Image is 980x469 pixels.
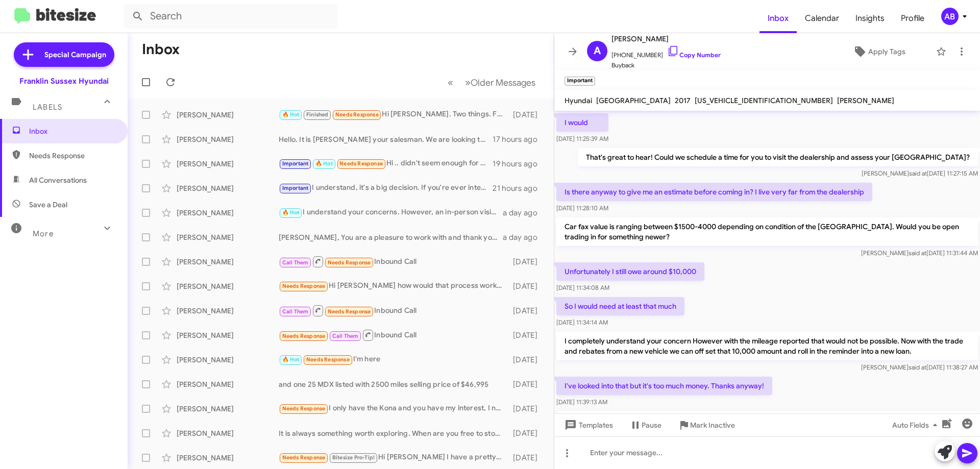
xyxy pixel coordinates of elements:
span: [DATE] 11:39:13 AM [556,398,607,406]
div: [PERSON_NAME] [177,208,279,218]
div: [PERSON_NAME], You are a pleasure to work with and thank you for the option. Have a great day! [279,232,503,242]
a: Profile [893,4,933,33]
div: [DATE] [508,428,546,438]
span: Older Messages [471,77,535,88]
span: Needs Response [328,308,371,315]
div: 17 hours ago [493,134,546,144]
p: I would [556,113,608,132]
span: said at [909,249,926,257]
span: [DATE] 11:34:14 AM [556,318,608,326]
div: I only have the Kona and you have my interest, I need to know more...[PERSON_NAME] [279,403,508,414]
div: [PERSON_NAME] [177,379,279,389]
div: Hi [PERSON_NAME] I have a pretty hefty balance on my loan and would need to be offered enough tha... [279,452,508,463]
span: Pause [642,416,661,434]
button: Apply Tags [826,42,931,61]
p: So I would need at least that much [556,297,684,315]
span: » [465,76,471,89]
div: Hi [PERSON_NAME]. Two things. First, I'd like to put down the hold deposit on the Ioniq 6., but I... [279,109,508,120]
p: Unfortunately I still owe around $10,000 [556,262,704,281]
div: It is always something worth exploring. When are you free to stop by? You can sit with [PERSON_NA... [279,428,508,438]
span: [DATE] 11:34:08 AM [556,284,609,291]
p: I've looked into that but it's too much money. Thanks anyway! [556,377,772,395]
div: Inbound Call [279,329,508,341]
div: a day ago [503,208,546,218]
div: Inbound Call [279,255,508,268]
div: Hi .. didn't seem enough for my trade .. honestly another dealer offered me 48490 right off the b... [279,158,493,169]
span: Important [282,185,309,191]
div: [PERSON_NAME] [177,428,279,438]
div: [DATE] [508,404,546,414]
div: 19 hours ago [493,159,546,169]
span: Needs Response [306,356,350,363]
button: Mark Inactive [670,416,743,434]
span: Needs Response [335,111,379,118]
div: [PERSON_NAME] [177,306,279,316]
button: Previous [442,72,459,93]
span: Call Them [282,259,309,266]
div: [DATE] [508,281,546,291]
span: Buyback [611,60,721,70]
div: [DATE] [508,257,546,267]
p: That's great to hear! Could we schedule a time for you to visit the dealership and assess your [G... [578,148,978,166]
span: 🔥 Hot [282,356,300,363]
div: Franklin Sussex Hyundai [19,76,109,86]
div: [DATE] [508,110,546,120]
span: [PERSON_NAME] [611,33,721,45]
button: Pause [621,416,670,434]
div: [PERSON_NAME] [177,257,279,267]
div: and one 25 MDX listed with 2500 miles selling price of $46,995 [279,379,508,389]
span: Call Them [282,308,309,315]
div: Hello. It is [PERSON_NAME] your salesman. We are looking to buy cars, but obv if you want to try ... [279,134,493,144]
div: Inbound Call [279,304,508,317]
div: [PERSON_NAME] [177,183,279,193]
p: I completely understand your concern However with the mileage reported that would not be possible... [556,332,978,360]
button: Next [459,72,542,93]
span: Needs Response [339,160,383,167]
div: [DATE] [508,330,546,340]
span: [GEOGRAPHIC_DATA] [596,96,671,105]
div: I understand, it's a big decision. If you're ever interested in exploring options for your vehicl... [279,182,493,194]
span: « [448,76,453,89]
p: Is there anyway to give me an estimate before coming in? I live very far from the dealership [556,183,872,201]
span: All Conversations [29,175,87,185]
span: Finished [306,111,329,118]
button: Templates [554,416,621,434]
span: Apply Tags [868,42,905,61]
div: a day ago [503,232,546,242]
p: I understand, it's a big decision. If you're ever interested in exploring options for your vehicl... [556,411,978,440]
span: Labels [33,103,62,112]
input: Search [124,4,338,29]
span: Needs Response [282,333,326,339]
span: 🔥 Hot [282,111,300,118]
div: [DATE] [508,379,546,389]
span: 🔥 Hot [282,209,300,216]
span: Special Campaign [44,50,106,60]
span: Auto Fields [892,416,941,434]
div: [DATE] [508,355,546,365]
small: Important [565,77,595,86]
a: Insights [847,4,893,33]
span: [PERSON_NAME] [837,96,894,105]
div: [PERSON_NAME] [177,159,279,169]
span: More [33,229,54,238]
span: Mark Inactive [690,416,735,434]
span: [PERSON_NAME] [DATE] 11:38:27 AM [861,363,978,371]
div: I understand your concerns. However, an in-person visit is essential for an accurate offer. We va... [279,207,503,218]
div: [PERSON_NAME] [177,232,279,242]
div: [PERSON_NAME] [177,281,279,291]
span: [PERSON_NAME] [DATE] 11:27:15 AM [862,169,978,177]
a: Special Campaign [14,42,114,67]
h1: Inbox [142,41,180,58]
div: [PERSON_NAME] [177,355,279,365]
a: Calendar [797,4,847,33]
span: Needs Response [282,283,326,289]
div: Hi [PERSON_NAME] how would that process work I don't currently have it registered since I don't u... [279,280,508,292]
div: [DATE] [508,453,546,463]
span: Needs Response [328,259,371,266]
div: [PERSON_NAME] [177,330,279,340]
a: Inbox [759,4,797,33]
div: [PERSON_NAME] [177,404,279,414]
